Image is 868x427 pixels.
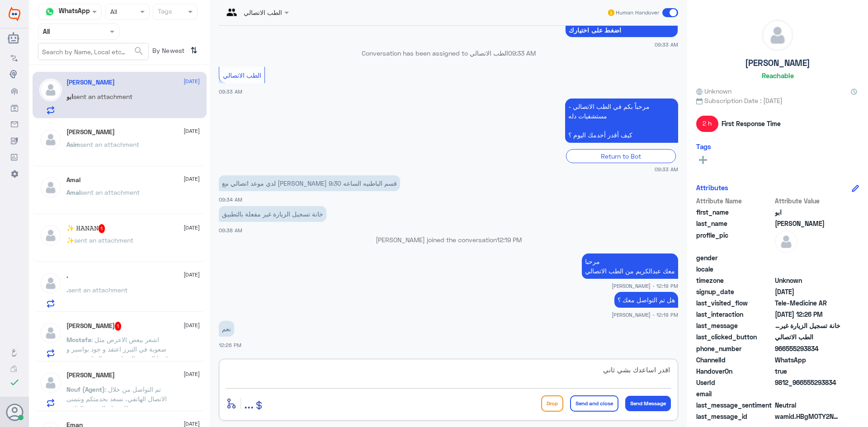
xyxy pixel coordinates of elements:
[775,400,840,410] span: 0
[219,206,326,222] p: 19/8/2025, 9:38 AM
[184,175,200,183] span: [DATE]
[133,46,144,56] span: search
[219,197,242,202] span: 09:34 AM
[39,224,62,247] img: defaultAdmin.png
[775,230,797,253] img: defaultAdmin.png
[696,378,773,387] span: UserId
[696,219,773,228] span: last_name
[68,286,127,294] span: sent an attachment
[219,321,234,337] p: 19/8/2025, 12:26 PM
[775,253,840,263] span: null
[775,298,840,308] span: Tele-Medicine AR
[696,142,711,150] h6: Tags
[696,86,731,96] span: Unknown
[66,336,91,343] span: Mostafa
[696,264,773,274] span: locale
[184,224,200,232] span: [DATE]
[625,396,671,411] button: Send Message
[696,298,773,308] span: last_visited_flow
[775,344,840,353] span: 966555293834
[696,389,773,399] span: email
[184,370,200,378] span: [DATE]
[80,141,139,148] span: sent an attachment
[775,196,840,206] span: Attribute Value
[612,282,678,290] span: [PERSON_NAME] - 12:19 PM
[66,385,167,412] span: : تم التواصل من خلال الاتصال الهاتفي، نسعد بخدمتكم ونتمنى لك دوام الصحه والعافيه
[762,71,794,80] h6: Reachable
[775,332,840,342] span: الطب الاتصالي
[66,286,68,294] span: .
[612,311,678,319] span: [PERSON_NAME] - 12:19 PM
[565,99,678,143] p: 19/8/2025, 9:33 AM
[775,412,840,421] span: wamid.HBgMOTY2NTU1MjkzODM0FQIAEhgUM0E5NzEyMkQ0MzlFMTFCMThERUEA
[115,322,122,331] span: 1
[745,58,810,68] h5: [PERSON_NAME]
[696,253,773,263] span: gender
[219,235,678,244] p: [PERSON_NAME] joined the conversation
[133,44,144,59] button: search
[73,93,132,100] span: sent an attachment
[156,6,172,18] div: Tags
[775,207,840,217] span: ابو
[762,20,793,51] img: defaultAdmin.png
[223,71,261,79] span: الطب الاتصالي
[39,128,62,151] img: defaultAdmin.png
[66,236,74,244] span: ✨‏
[696,332,773,342] span: last_clicked_button
[219,227,242,233] span: 09:38 AM
[696,183,728,192] h6: Attributes
[696,276,773,285] span: timezone
[219,89,242,94] span: 09:33 AM
[696,344,773,353] span: phone_number
[616,9,659,17] span: Human Handover
[99,224,105,233] span: 1
[219,342,241,348] span: 12:26 PM
[66,188,80,196] span: Amal
[696,366,773,376] span: HandoverOn
[775,219,840,228] span: محمد
[775,276,840,285] span: Unknown
[66,141,80,148] span: Asim
[582,253,678,279] p: 19/8/2025, 12:19 PM
[722,119,781,128] span: First Response Time
[775,321,840,330] span: خانة تسجيل الزيارة غير مفعلة بالتطبيق
[566,149,676,163] div: Return to Bot
[655,165,678,173] span: 09:33 AM
[66,371,115,379] h5: Omar A
[696,196,773,206] span: Attribute Name
[696,355,773,365] span: ChannelId
[66,224,105,233] h5: ✨‏ 𝙷𝙰𝙽𝙰𝙽
[696,310,773,319] span: last_interaction
[696,96,859,105] span: Subscription Date : [DATE]
[43,5,57,19] img: whatsapp.png
[66,272,68,280] h5: .
[775,378,840,387] span: 9812_966555293834
[149,43,187,61] span: By Newest
[6,404,23,421] button: Avatar
[696,207,773,217] span: first_name
[244,393,254,413] button: ...
[244,395,254,411] span: ...
[569,27,675,34] span: اضغط على اختيارك
[775,287,840,296] span: 2025-08-19T06:33:45.376Z
[66,79,115,86] h5: ابو محمد
[74,236,133,244] span: sent an attachment
[775,389,840,399] span: null
[508,49,536,57] span: 09:33 AM
[775,366,840,376] span: true
[184,127,200,135] span: [DATE]
[9,7,20,21] img: Widebot Logo
[190,43,198,58] i: ⇅
[696,412,773,421] span: last_message_id
[497,236,522,244] span: 12:19 PM
[696,321,773,330] span: last_message
[184,77,200,85] span: [DATE]
[570,395,618,412] button: Send and close
[80,188,140,196] span: sent an attachment
[696,230,773,251] span: profile_pic
[696,400,773,410] span: last_message_sentiment
[655,41,678,48] span: 09:33 AM
[66,336,168,419] span: : اشعر ببعض الاعرض مثل صعوبة في التبرز اعتقد و جود بواسير و ايضا الم في المنطقه بين المثانه و فتح...
[696,287,773,296] span: signup_date
[39,322,62,344] img: defaultAdmin.png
